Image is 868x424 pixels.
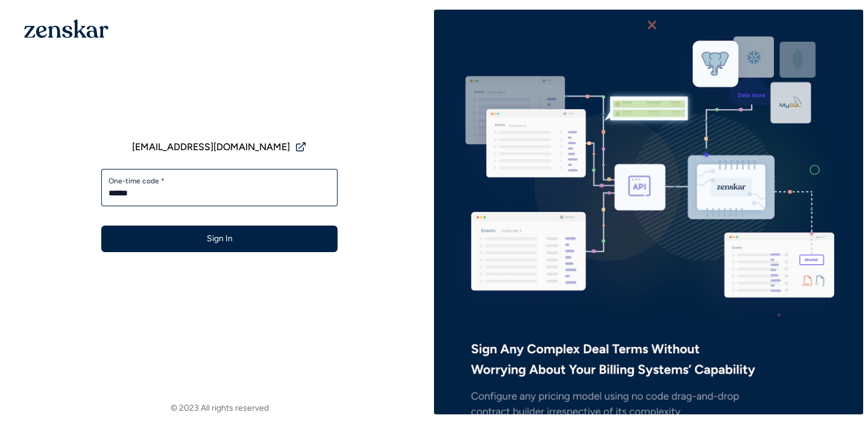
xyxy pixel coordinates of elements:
[108,176,330,186] label: One-time code *
[132,140,290,154] span: [EMAIL_ADDRESS][DOMAIN_NAME]
[101,226,338,252] button: Sign In
[5,402,434,414] footer: © 2023 All rights reserved
[24,19,108,38] img: 1OGAJ2xQqyY4LXKgY66KYq0eOWRCkrZdAb3gUhuVAqdWPZE9SRJmCz+oDMSn4zDLXe31Ii730ItAGKgCKgCCgCikA4Av8PJUP...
